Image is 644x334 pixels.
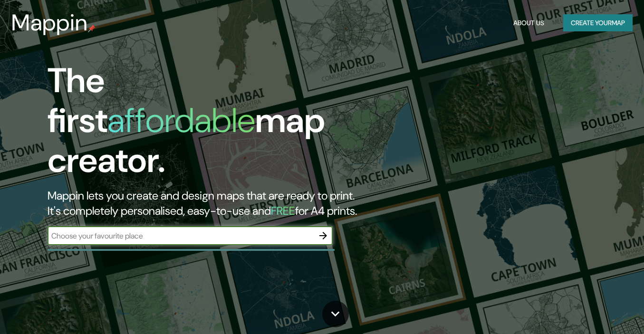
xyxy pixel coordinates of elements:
[563,14,633,32] button: Create yourmap
[48,61,370,188] h1: The first map creator.
[48,188,370,219] h2: Mappin lets you create and design maps that are ready to print. It's completely personalised, eas...
[271,203,295,218] h5: FREE
[11,10,88,36] h3: Mappin
[509,14,548,32] button: About Us
[107,98,255,143] h1: affordable
[48,230,314,241] input: Choose your favourite place
[88,25,96,32] img: mappin-pin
